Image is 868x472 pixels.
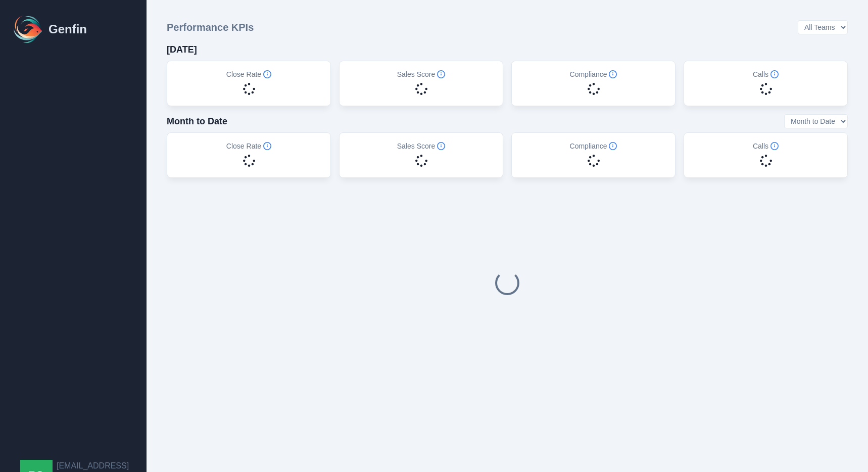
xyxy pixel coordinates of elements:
h5: Close Rate [226,69,271,79]
span: Info [437,70,445,78]
h5: Sales Score [397,141,445,151]
span: Info [437,142,445,150]
h5: Calls [753,69,779,79]
h5: Compliance [570,69,617,79]
span: Info [609,70,617,78]
h2: [EMAIL_ADDRESS] [57,460,129,472]
h4: [DATE] [167,42,197,57]
span: Info [770,142,779,150]
h1: Genfin [49,21,87,37]
h5: Calls [753,141,779,151]
span: Info [770,70,779,78]
h5: Close Rate [226,141,271,151]
h5: Sales Score [397,69,445,79]
h3: Performance KPIs [167,20,254,34]
span: Info [263,70,271,78]
h5: Compliance [570,141,617,151]
img: Logo [12,13,44,45]
span: Info [263,142,271,150]
h4: Month to Date [167,114,227,128]
span: Info [609,142,617,150]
